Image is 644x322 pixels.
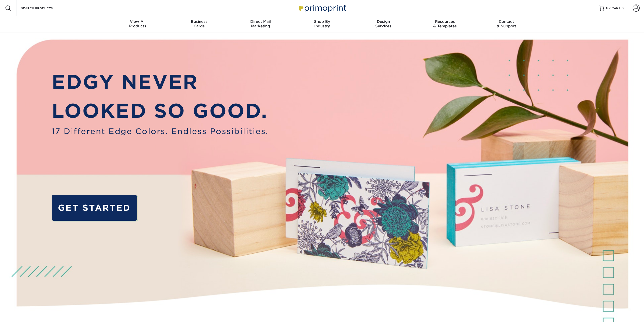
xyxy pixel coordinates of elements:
div: Industry [291,19,353,28]
a: Direct MailMarketing [230,16,291,32]
span: Business [168,19,230,24]
div: Marketing [230,19,291,28]
div: & Templates [414,19,476,28]
img: Primoprint [297,3,347,13]
p: LOOKED SO GOOD. [52,97,268,126]
div: Cards [168,19,230,28]
span: Direct Mail [230,19,291,24]
a: Contact& Support [476,16,537,32]
span: Resources [414,19,476,24]
div: & Support [476,19,537,28]
input: SEARCH PRODUCTS..... [20,5,70,11]
span: View All [107,19,169,24]
a: BusinessCards [168,16,230,32]
p: EDGY NEVER [52,68,268,97]
a: Resources& Templates [414,16,476,32]
a: View AllProducts [107,16,169,32]
a: Shop ByIndustry [291,16,353,32]
a: GET STARTED [52,195,137,220]
span: 0 [621,6,624,10]
div: Products [107,19,169,28]
a: DesignServices [353,16,414,32]
span: Shop By [291,19,353,24]
div: Services [353,19,414,28]
span: Design [353,19,414,24]
span: Contact [476,19,537,24]
span: 17 Different Edge Colors. Endless Possibilities. [52,126,268,137]
span: MY CART [606,6,620,10]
